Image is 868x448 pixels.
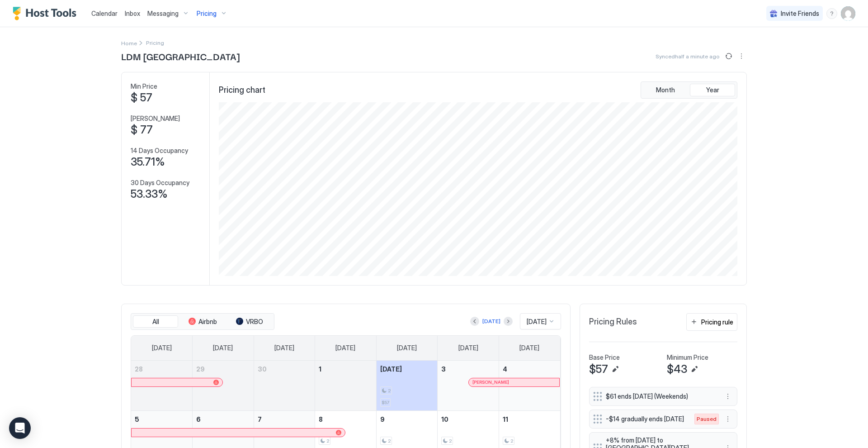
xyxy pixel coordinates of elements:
span: 29 [196,365,205,373]
span: -$14 gradually ends [DATE] [606,415,685,423]
span: [DATE] [213,344,233,352]
button: Year [690,84,735,96]
a: Friday [449,336,487,360]
div: menu [722,414,733,424]
a: October 9, 2025 [377,411,438,428]
span: Year [706,86,719,94]
span: 11 [503,415,508,423]
span: 30 Days Occupancy [131,179,189,187]
button: Airbnb [180,315,225,328]
span: 2 [388,438,391,444]
a: October 1, 2025 [315,361,376,377]
span: [DATE] [527,318,547,326]
span: [DATE] [274,344,294,352]
span: [DATE] [152,344,172,352]
button: All [133,315,178,328]
button: VRBO [227,315,272,328]
span: Month [656,86,675,94]
span: $57 [382,400,389,405]
span: 7 [258,415,262,423]
a: Wednesday [326,336,364,360]
span: 10 [441,415,448,423]
a: September 28, 2025 [131,361,192,377]
span: Paused [697,415,717,423]
a: October 10, 2025 [438,411,499,428]
span: [PERSON_NAME] [472,379,509,385]
span: 5 [135,415,139,423]
span: $43 [667,362,687,376]
span: 1 [319,365,321,373]
td: September 30, 2025 [254,361,315,411]
div: menu [826,8,837,19]
td: October 1, 2025 [315,361,377,411]
a: Inbox [125,9,140,18]
a: October 8, 2025 [315,411,376,428]
div: User profile [841,6,855,21]
span: $57 [589,362,608,376]
span: 35.71% [131,155,165,169]
span: 2 [326,438,329,444]
button: Edit [689,364,700,375]
span: $61 ends [DATE] (Weekends) [606,392,713,400]
span: [DATE] [458,344,478,352]
button: More options [736,51,747,62]
a: Sunday [143,336,181,360]
td: October 3, 2025 [438,361,499,411]
span: [DATE] [380,365,402,373]
button: More options [722,414,733,424]
span: $ 77 [131,123,153,137]
span: 8 [319,415,323,423]
td: September 29, 2025 [193,361,254,411]
button: Edit [610,364,621,375]
div: Open Intercom Messenger [9,417,31,439]
span: All [152,318,159,326]
span: 2 [449,438,452,444]
td: October 4, 2025 [499,361,560,411]
a: October 2, 2025 [377,361,438,377]
span: 2 [510,438,513,444]
span: Base Price [589,353,620,362]
a: October 7, 2025 [254,411,315,428]
a: Saturday [510,336,548,360]
a: October 11, 2025 [499,411,560,428]
span: 4 [503,365,507,373]
a: Host Tools Logo [13,7,80,20]
span: Pricing chart [219,85,265,95]
button: Month [643,84,688,96]
span: Calendar [91,10,118,17]
span: Pricing Rules [589,317,637,327]
div: menu [722,391,733,402]
span: 2 [388,388,391,394]
a: Monday [204,336,242,360]
span: 30 [258,365,267,373]
span: Airbnb [198,318,217,326]
a: September 30, 2025 [254,361,315,377]
span: LDM [GEOGRAPHIC_DATA] [121,49,240,63]
div: $61 ends [DATE] (Weekends) menu [589,387,737,406]
span: [DATE] [335,344,355,352]
span: Minimum Price [667,353,708,362]
div: Pricing rule [701,317,733,327]
button: Previous month [470,317,479,326]
span: $ 57 [131,91,152,105]
a: October 4, 2025 [499,361,560,377]
span: [DATE] [519,344,539,352]
span: Breadcrumb [146,39,164,46]
span: Pricing [197,10,217,18]
div: menu [736,51,747,62]
a: Tuesday [265,336,303,360]
a: Home [121,38,137,48]
button: [DATE] [481,316,502,327]
a: October 3, 2025 [438,361,499,377]
div: Breadcrumb [121,38,137,48]
td: September 28, 2025 [131,361,193,411]
span: Min Price [131,82,157,91]
a: Thursday [388,336,426,360]
span: Invite Friends [781,10,819,18]
span: Home [121,40,137,47]
button: Sync prices [723,51,734,62]
div: tab-group [641,81,737,99]
span: 3 [441,365,446,373]
span: VRBO [246,318,263,326]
